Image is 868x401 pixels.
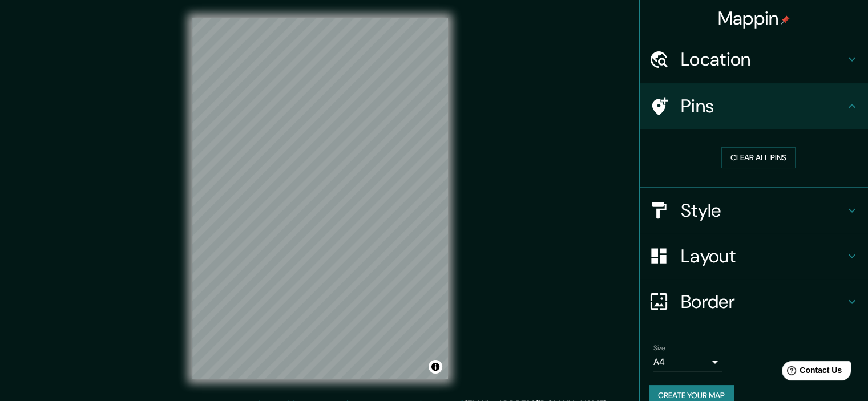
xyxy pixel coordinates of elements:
div: Border [640,279,868,325]
div: Location [640,37,868,82]
h4: Location [681,48,845,71]
h4: Style [681,199,845,222]
div: Layout [640,233,868,279]
button: Toggle attribution [429,360,442,374]
h4: Layout [681,245,845,268]
iframe: Help widget launcher [766,357,855,388]
label: Size [653,343,665,353]
div: A4 [653,353,722,371]
div: Style [640,188,868,233]
h4: Border [681,290,845,313]
img: pin-icon.png [781,15,790,25]
h4: Mappin [718,7,790,30]
button: Clear all pins [721,147,796,168]
div: Pins [640,83,868,129]
canvas: Map [192,18,448,379]
h4: Pins [681,95,845,118]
